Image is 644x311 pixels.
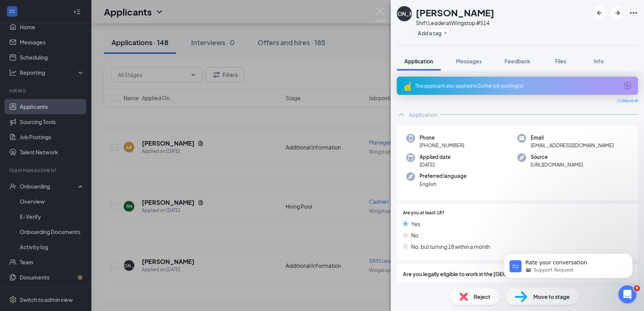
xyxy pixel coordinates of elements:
[403,270,632,278] span: Are you legally eligible to work in the [GEOGRAPHIC_DATA]?
[555,58,566,64] span: Files
[416,6,494,19] h1: [PERSON_NAME]
[594,58,604,64] span: Info
[382,10,426,17] div: [PERSON_NAME]
[411,220,420,228] span: Yes
[419,172,467,180] span: Preferred language
[592,6,606,20] button: ArrowLeftNew
[623,81,632,90] svg: ArrowCircle
[617,98,638,104] span: Collapse all
[416,29,449,37] button: PlusAdd a tag
[492,237,644,291] iframe: Intercom notifications message
[618,285,636,303] iframe: Intercom live chat
[419,161,451,168] span: [DATE]
[411,231,418,239] span: No
[504,58,530,64] span: Feedback
[611,6,624,20] button: ArrowRight
[419,180,467,188] span: English
[419,153,451,161] span: Applied date
[415,83,618,89] div: This applicant also applied to 2 other job posting(s)
[531,141,614,149] span: [EMAIL_ADDRESS][DOMAIN_NAME]
[595,8,604,17] svg: ArrowLeftNew
[409,111,437,118] div: Application
[531,161,583,168] span: [URL][DOMAIN_NAME]
[533,292,570,301] span: Move to stage
[397,110,406,119] svg: ChevronUp
[419,134,464,141] span: Phone
[419,141,464,149] span: [PHONE_NUMBER]
[411,281,443,289] span: yes (Correct)
[531,134,614,141] span: Email
[474,292,490,301] span: Reject
[403,209,445,217] span: Are you at least 18?
[411,242,490,251] span: No, but turning 18 within a month
[443,31,448,35] svg: Plus
[531,153,583,161] span: Source
[416,19,494,27] div: Shift Leader at Wingstop #514
[456,58,482,64] span: Messages
[404,58,433,64] span: Application
[629,8,638,17] svg: Ellipses
[634,285,640,291] span: 9
[613,8,622,17] svg: ArrowRight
